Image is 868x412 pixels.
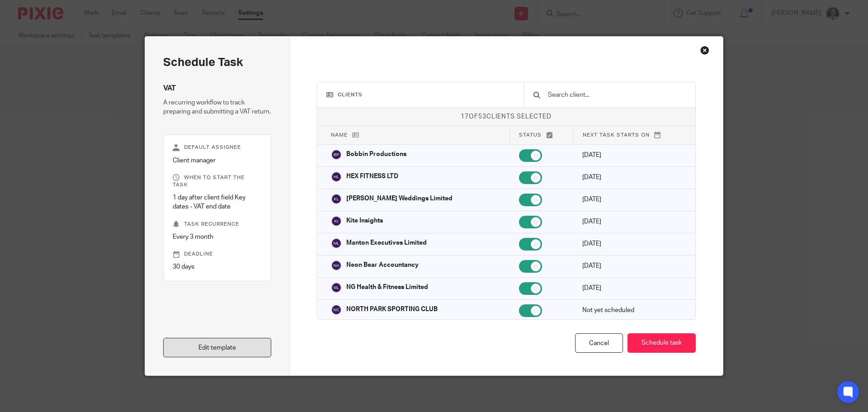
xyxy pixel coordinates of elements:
p: Client manager [173,156,262,165]
p: When to start the task [173,174,262,189]
div: Cancel [575,333,623,353]
input: Search client... [547,90,686,100]
div: Close this dialog window [700,46,709,55]
p: Deadline [173,251,262,258]
p: [PERSON_NAME] Weddings Limited [346,194,453,203]
img: svg%3E [331,171,342,182]
p: Name [331,131,501,139]
p: A recurring workflow to track preparing and submitting a VAT return. [163,98,271,117]
p: [DATE] [582,173,682,182]
p: of clients selected [317,112,696,121]
p: 30 days [173,262,262,271]
p: [DATE] [582,217,682,226]
p: Default assignee [173,144,262,151]
p: Every 3 month [173,232,262,242]
button: Schedule task [627,333,696,353]
p: [DATE] [582,195,682,204]
p: Manton Executives Limited [346,238,427,247]
p: NG Health & Fitness Limited [346,283,428,292]
p: Kite Insights [346,216,383,225]
p: HEX FITNESS LTD [346,172,398,181]
p: [DATE] [582,151,682,160]
img: svg%3E [331,282,342,293]
p: Neon Bear Accountancy [346,260,419,270]
p: Not yet scheduled [582,306,682,315]
h2: Schedule task [163,55,271,70]
img: svg%3E [331,304,342,315]
p: [DATE] [582,261,682,270]
p: Status [519,131,564,139]
img: svg%3E [331,238,342,249]
p: Next task starts on [583,131,682,139]
p: NORTH PARK SPORTING CLUB [346,305,438,314]
span: 17 [461,114,469,120]
p: [DATE] [582,284,682,293]
span: 53 [478,114,486,120]
img: svg%3E [331,194,342,204]
p: [DATE] [582,239,682,248]
h4: VAT [163,84,271,93]
a: Edit template [163,338,271,357]
img: svg%3E [331,260,342,271]
h3: Clients [326,91,515,99]
p: 1 day after client field Key dates - VAT end date [173,193,262,212]
p: Task recurrence [173,221,262,228]
p: Bobbin Productions [346,150,406,159]
img: svg%3E [331,216,342,227]
img: svg%3E [331,149,342,160]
